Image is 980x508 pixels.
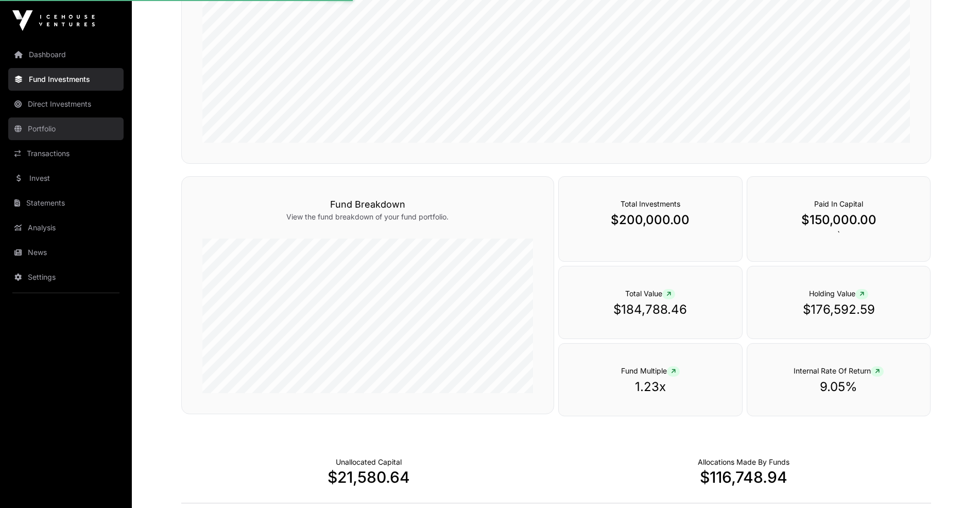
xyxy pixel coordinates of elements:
p: Capital Deployed Into Companies [698,457,789,467]
p: $184,788.46 [579,301,721,318]
p: 1.23x [579,379,721,395]
h3: Fund Breakdown [202,197,533,212]
span: Internal Rate Of Return [794,366,884,375]
a: Statements [8,192,124,214]
a: Analysis [8,216,124,239]
span: Fund Multiple [621,366,680,375]
p: View the fund breakdown of your fund portfolio. [202,212,533,222]
p: $150,000.00 [768,212,910,228]
a: Transactions [8,142,124,165]
p: $176,592.59 [768,301,910,318]
span: Total Investments [621,199,680,208]
a: Fund Investments [8,68,124,91]
div: ` [747,176,931,262]
p: $200,000.00 [579,212,721,228]
p: $116,748.94 [556,468,931,486]
span: Total Value [625,289,675,298]
a: News [8,241,124,264]
iframe: Chat Widget [929,459,980,508]
a: Direct Investments [8,93,124,115]
img: Icehouse Ventures Logo [12,10,95,31]
a: Settings [8,266,124,289]
a: Dashboard [8,43,124,66]
span: Holding Value [809,289,868,298]
a: Portfolio [8,117,124,140]
span: Paid In Capital [814,199,863,208]
p: $21,580.64 [181,468,556,486]
p: 9.05% [768,379,910,395]
p: Cash not yet allocated [336,457,402,467]
a: Invest [8,167,124,190]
